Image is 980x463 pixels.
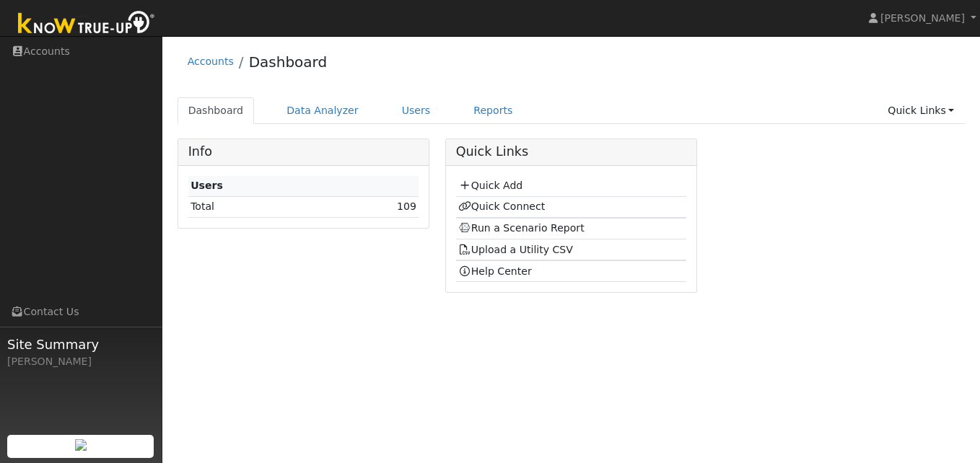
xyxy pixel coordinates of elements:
a: Reports [463,97,523,124]
img: Know True-Up [11,8,162,40]
img: retrieve [75,439,87,451]
a: Dashboard [178,97,255,124]
div: [PERSON_NAME] [7,354,154,369]
a: Quick Links [877,97,965,124]
a: Users [391,97,442,124]
a: Accounts [188,56,234,67]
a: Dashboard [249,53,328,71]
a: Data Analyzer [276,97,369,124]
span: [PERSON_NAME] [880,12,965,24]
span: Site Summary [7,335,154,354]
